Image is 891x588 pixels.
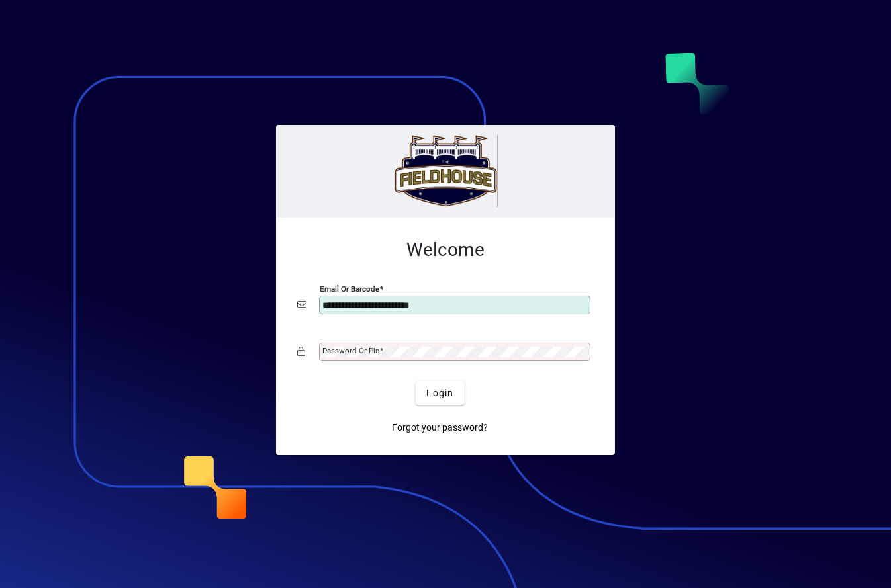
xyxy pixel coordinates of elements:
a: Forgot your password? [387,415,494,439]
mat-label: Email or Barcode [320,284,379,294]
button: Login [416,381,464,405]
mat-label: Password or Pin [322,346,379,355]
h2: Welcome [297,239,594,261]
span: Forgot your password? [393,421,489,435]
span: Login [426,386,453,400]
